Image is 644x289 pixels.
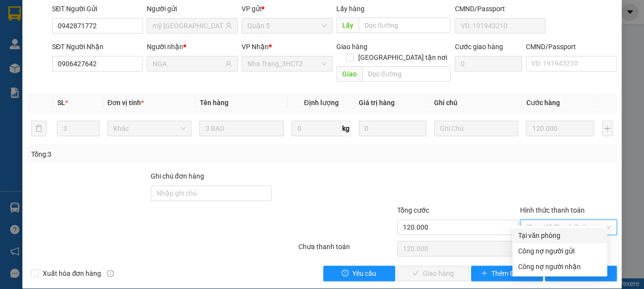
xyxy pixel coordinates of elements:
[336,66,362,82] span: Giao
[304,99,338,107] span: Định lượng
[199,99,228,107] span: Tên hàng
[105,12,129,36] img: logo.jpg
[199,121,284,136] input: VD: Bàn, Ghế
[397,266,469,281] button: checkGiao hàng
[336,5,365,13] span: Lấy hàng
[342,270,348,277] span: exclamation-circle
[602,121,613,136] button: plus
[147,41,238,52] div: Người nhận
[491,268,533,279] span: Thêm ĐH mới
[518,230,601,241] div: Tại văn phòng
[31,121,47,136] button: delete
[247,56,327,71] span: Nha Trang_3HCT2
[336,43,367,51] span: Giao hàng
[352,268,376,279] span: Yêu cầu
[82,46,134,58] li: (c) 2017
[225,60,232,67] span: user
[147,3,238,14] div: Người gửi
[526,121,593,136] input: 0
[12,63,53,126] b: Phương Nam Express
[153,20,223,31] input: Tên người gửi
[60,14,96,60] b: Gửi khách hàng
[242,43,269,51] span: VP Nhận
[323,266,395,281] button: exclamation-circleYêu cầu
[520,206,585,214] label: Hình thức thanh toán
[242,3,332,14] div: VP gửi
[113,121,186,136] span: Khác
[107,99,144,107] span: Đơn vị tính
[107,270,114,277] span: info-circle
[52,41,143,52] div: SĐT Người Nhận
[430,93,522,112] th: Ghi chú
[354,52,451,63] span: [GEOGRAPHIC_DATA] tận nơi
[52,3,143,14] div: SĐT Người Gửi
[454,3,545,14] div: CMND/Passport
[512,259,607,274] div: Cước gửi hàng sẽ được ghi vào công nợ của người nhận
[359,121,426,136] input: 0
[341,121,351,136] span: kg
[336,18,359,33] span: Lấy
[153,58,223,69] input: Tên người nhận
[31,149,249,160] div: Tổng: 3
[454,56,522,72] input: Cước giao hàng
[454,43,503,51] label: Cước giao hàng
[512,243,607,259] div: Cước gửi hàng sẽ được ghi vào công nợ của người gửi
[57,99,65,107] span: SL
[481,270,487,277] span: plus
[518,246,601,256] div: Công nợ người gửi
[526,41,617,52] div: CMND/Passport
[151,185,272,201] input: Ghi chú đơn hàng
[82,37,134,45] b: [DOMAIN_NAME]
[297,241,396,258] div: Chưa thanh toán
[397,206,429,214] span: Tổng cước
[471,266,543,281] button: plusThêm ĐH mới
[362,66,451,82] input: Dọc đường
[359,18,451,33] input: Dọc đường
[454,18,545,34] input: VD: 191943210
[526,99,559,107] span: Cước hàng
[518,261,601,272] div: Công nợ người nhận
[247,18,327,33] span: Quận 5
[151,172,204,180] label: Ghi chú đơn hàng
[225,22,232,29] span: user
[434,121,519,136] input: Ghi Chú
[359,99,395,107] span: Giá trị hàng
[526,220,611,235] span: Chọn HT Thanh Toán
[39,268,105,279] span: Xuất hóa đơn hàng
